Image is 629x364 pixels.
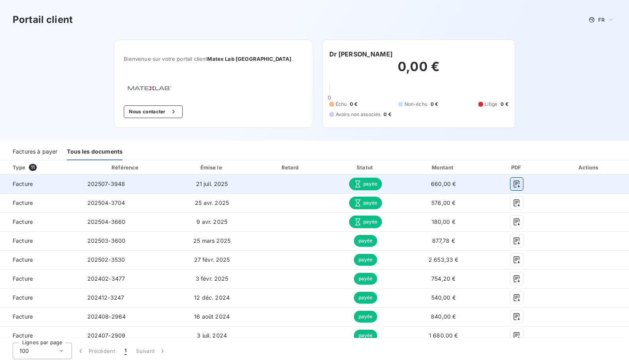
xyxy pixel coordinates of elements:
[501,101,508,108] span: 0 €
[196,180,228,187] span: 21 juil. 2025
[551,163,627,171] div: Actions
[72,343,120,359] button: Précédent
[404,163,483,171] div: Montant
[6,218,75,226] span: Facture
[87,180,125,187] span: 202507-3948
[354,235,378,247] span: payée
[197,332,227,339] span: 3 juil. 2024
[195,199,229,206] span: 25 avr. 2025
[429,256,459,263] span: 2 653,33 €
[336,101,347,108] span: Échu
[349,216,382,228] span: payée
[431,294,456,301] span: 540,00 €
[67,144,123,160] div: Tous les documents
[125,347,127,355] span: 1
[6,256,75,264] span: Facture
[87,218,126,225] span: 202504-3660
[172,163,251,171] div: Émise le
[87,237,126,244] span: 202503-3600
[350,101,357,108] span: 0 €
[432,237,455,244] span: 877,78 €
[207,56,291,62] span: Matex Lab [GEOGRAPHIC_DATA]
[598,17,604,23] span: FR
[336,111,381,118] span: Avoirs non associés
[6,237,75,245] span: Facture
[6,275,75,283] span: Facture
[485,101,497,108] span: Litige
[329,59,508,83] h2: 0,00 €
[6,294,75,302] span: Facture
[329,49,393,59] h6: Dr [PERSON_NAME]
[6,180,75,188] span: Facture
[131,343,171,359] button: Suivant
[13,13,73,27] h3: Portail client
[431,101,438,108] span: 0 €
[124,105,182,118] button: Nous contacter
[87,313,126,320] span: 202408-2964
[120,343,131,359] button: 1
[196,275,229,282] span: 3 févr. 2025
[404,101,427,108] span: Non-échu
[354,330,378,341] span: payée
[111,164,138,171] div: Référence
[255,163,327,171] div: Retard
[6,313,75,321] span: Facture
[87,294,125,301] span: 202412-3247
[87,275,125,282] span: 202402-3477
[194,256,230,263] span: 27 févr. 2025
[354,311,378,323] span: payée
[87,199,125,206] span: 202504-3704
[431,180,456,187] span: 660,00 €
[194,313,230,320] span: 16 août 2024
[328,94,331,101] span: 0
[349,197,382,209] span: payée
[431,199,455,206] span: 576,00 €
[354,273,378,285] span: payée
[19,347,29,355] span: 100
[429,332,458,339] span: 1 680,00 €
[431,275,455,282] span: 754,20 €
[383,111,391,118] span: 0 €
[29,164,37,171] span: 11
[330,163,401,171] div: Statut
[193,237,230,244] span: 25 mars 2025
[8,163,79,171] div: Type
[486,163,548,171] div: PDF
[6,199,75,207] span: Facture
[124,56,303,62] span: Bienvenue sur votre portail client .
[349,178,382,190] span: payée
[124,83,174,93] img: Company logo
[87,332,126,339] span: 202407-2909
[194,294,230,301] span: 12 déc. 2024
[431,313,456,320] span: 840,00 €
[13,144,57,160] div: Factures à payer
[432,218,455,225] span: 180,00 €
[87,256,125,263] span: 202502-3530
[354,292,378,304] span: payée
[196,218,227,225] span: 9 avr. 2025
[6,332,75,340] span: Facture
[354,254,378,266] span: payée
